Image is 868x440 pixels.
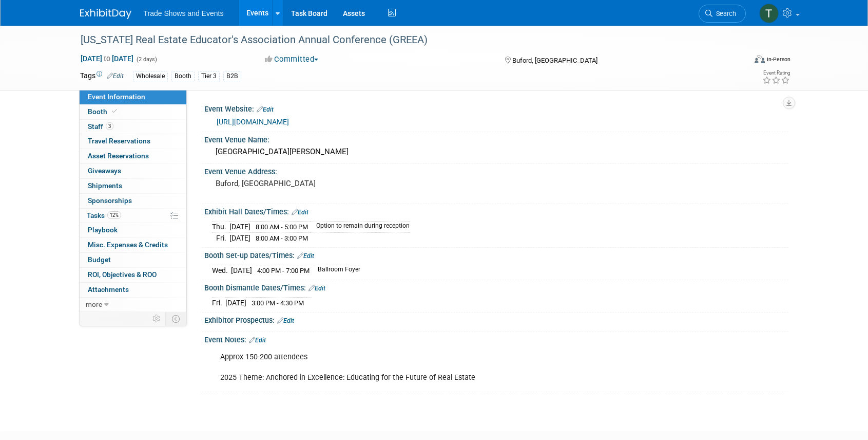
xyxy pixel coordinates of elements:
img: Tiff Wagner [759,4,779,23]
td: Wed. [212,265,231,276]
td: Fri. [212,298,225,308]
span: 8:00 AM - 3:00 PM [256,234,308,242]
span: 4:00 PM - 7:00 PM [257,267,310,274]
a: Misc. Expenses & Credits [80,238,186,252]
span: Booth [88,107,119,116]
div: In-Person [766,56,790,63]
a: Asset Reservations [80,149,186,163]
span: 12% [107,211,121,219]
span: Asset Reservations [88,152,149,160]
button: Committed [261,54,322,65]
span: 3:00 PM - 4:30 PM [252,299,304,307]
td: Personalize Event Tab Strip [148,312,166,325]
span: 8:00 AM - 5:00 PM [256,223,308,231]
span: Buford, [GEOGRAPHIC_DATA] [512,57,597,64]
a: Edit [297,252,314,260]
span: Attachments [88,285,129,294]
a: [URL][DOMAIN_NAME] [217,118,289,126]
td: Tags [80,70,124,82]
span: Misc. Expenses & Credits [88,241,168,249]
div: Booth Set-up Dates/Times: [204,248,788,261]
a: Staff3 [80,120,186,134]
span: more [86,300,102,308]
span: to [102,54,112,63]
a: Budget [80,253,186,267]
span: Playbook [88,226,118,234]
div: Booth [171,71,195,82]
div: Exhibitor Prospectus: [204,313,788,326]
span: Search [712,10,736,17]
div: B2B [223,71,241,82]
div: Event Format [685,53,791,69]
span: ROI, Objectives & ROO [88,270,157,279]
span: Shipments [88,181,122,190]
a: Edit [277,317,294,324]
div: [US_STATE] Real Estate Educator's Association Annual Conference (GREEA) [77,31,730,49]
a: Search [699,5,746,23]
a: Attachments [80,283,186,297]
div: Wholesale [133,71,168,82]
td: Ballroom Foyer [312,265,360,276]
a: Travel Reservations [80,134,186,149]
a: Booth [80,105,186,119]
i: Booth reservation complete [112,108,117,114]
a: Edit [249,337,266,344]
td: Option to remain during reception [310,222,410,233]
a: more [80,298,186,312]
a: Playbook [80,223,186,237]
span: Travel Reservations [88,137,150,145]
span: Giveaways [88,167,121,175]
div: Event Website: [204,101,788,115]
div: Event Notes: [204,332,788,345]
td: [DATE] [225,298,246,308]
a: Giveaways [80,164,186,178]
div: [GEOGRAPHIC_DATA][PERSON_NAME] [212,144,781,160]
div: Tier 3 [198,71,220,82]
a: Event Information [80,90,186,104]
a: Tasks12% [80,209,186,223]
pre: Buford, [GEOGRAPHIC_DATA] [216,179,436,188]
td: Thu. [212,222,229,233]
span: Tasks [87,211,121,219]
a: Sponsorships [80,194,186,208]
td: [DATE] [229,233,250,244]
div: Event Rating [762,70,790,76]
span: (2 days) [136,56,157,63]
span: Trade Shows and Events [144,9,224,17]
a: Edit [292,209,308,216]
div: Booth Dismantle Dates/Times: [204,280,788,294]
span: Staff [88,122,113,131]
td: Toggle Event Tabs [165,312,186,325]
td: [DATE] [231,265,252,276]
span: Sponsorships [88,196,132,205]
a: Edit [107,72,124,80]
div: Event Venue Name: [204,132,788,145]
a: Edit [257,106,274,113]
td: Fri. [212,233,229,244]
span: 3 [106,122,113,130]
td: [DATE] [229,222,250,233]
div: Event Venue Address: [204,164,788,177]
div: Exhibit Hall Dates/Times: [204,204,788,217]
span: [DATE] [DATE] [80,54,134,63]
span: Event Information [88,93,145,101]
a: ROI, Objectives & ROO [80,268,186,282]
img: ExhibitDay [80,9,131,19]
span: Budget [88,255,111,264]
a: Edit [308,285,325,292]
img: Format-Inperson.png [755,55,765,63]
a: Shipments [80,179,186,193]
div: Approx 150-200 attendees 2025 Theme: Anchored in Excellence: Educating for the Future of Real Estate [213,347,676,388]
